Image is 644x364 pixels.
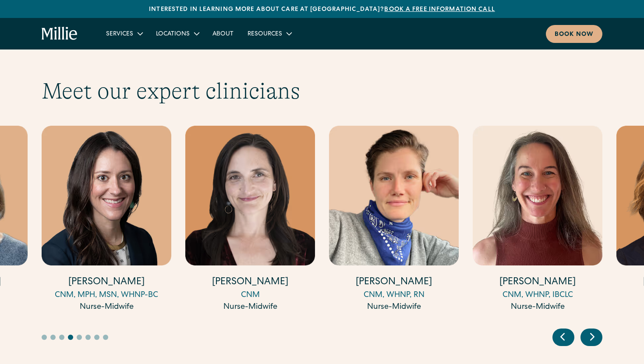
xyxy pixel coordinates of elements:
button: Go to slide 1 [42,335,47,340]
div: CNM, WHNP, RN [329,290,459,301]
button: Go to slide 8 [103,335,108,340]
div: 9 / 17 [329,126,459,315]
div: Locations [149,26,205,41]
div: Nurse-Midwife [473,301,602,313]
a: Book a free information call [384,7,495,13]
div: Nurse-Midwife [329,301,459,313]
h4: [PERSON_NAME] [329,276,459,290]
div: 10 / 17 [473,126,602,315]
a: About [205,26,241,41]
button: Go to slide 5 [77,335,82,340]
div: Previous slide [552,329,574,346]
h4: [PERSON_NAME] [473,276,602,290]
div: 7 / 17 [42,126,171,315]
div: Nurse-Midwife [42,301,171,313]
div: Resources [248,30,282,39]
div: Locations [156,30,190,39]
div: Resources [241,26,298,41]
a: home [42,27,78,41]
div: CNM, MPH, MSN, WHNP-BC [42,290,171,301]
div: Book now [555,30,594,39]
div: CNM, WHNP, IBCLC [473,290,602,301]
button: Go to slide 4 [68,335,73,340]
h4: [PERSON_NAME] [42,276,171,290]
a: [PERSON_NAME]CNMNurse-Midwife [185,126,315,313]
a: [PERSON_NAME]CNM, WHNP, RNNurse-Midwife [329,126,459,313]
div: Services [99,26,149,41]
a: [PERSON_NAME]CNM, MPH, MSN, WHNP-BCNurse-Midwife [42,126,171,313]
button: Go to slide 2 [50,335,56,340]
div: Nurse-Midwife [185,301,315,313]
h2: Meet our expert clinicians [42,78,602,105]
a: [PERSON_NAME]CNM, WHNP, IBCLCNurse-Midwife [473,126,602,313]
div: Next slide [580,329,602,346]
button: Go to slide 6 [85,335,91,340]
h4: [PERSON_NAME] [185,276,315,290]
button: Go to slide 3 [59,335,64,340]
button: Go to slide 7 [94,335,99,340]
div: CNM [185,290,315,301]
div: 8 / 17 [185,126,315,315]
div: Services [106,30,133,39]
a: Book now [546,25,602,43]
